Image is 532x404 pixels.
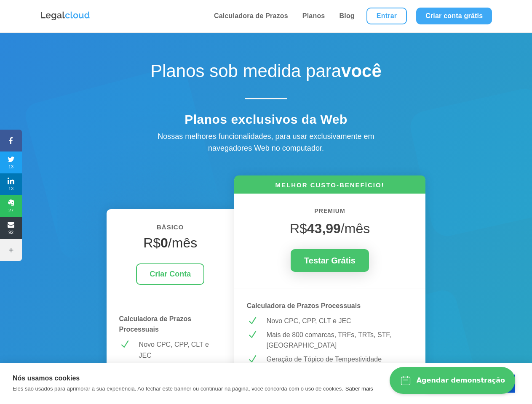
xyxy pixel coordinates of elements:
[139,130,392,155] div: Nossas melhores funcionalidades, para usar exclusivamente em navegadores Web no computador.
[247,206,413,221] h6: PREMIUM
[247,302,361,309] strong: Calculadora de Prazos Processuais
[366,8,407,24] a: Entrar
[234,181,426,194] h6: MELHOR CUSTO-BENEFÍCIO!
[247,330,257,340] span: N
[267,330,413,351] p: Mais de 800 comarcas, TRFs, TRTs, STF, [GEOGRAPHIC_DATA]
[291,249,369,272] a: Testar Grátis
[119,315,192,333] strong: Calculadora de Prazos Processuais
[13,385,343,392] p: Eles são usados para aprimorar a sua experiência. Ao fechar este banner ou continuar na página, v...
[267,316,413,327] p: Novo CPC, CPP, CLT e JEC
[118,112,413,131] h4: Planos exclusivos da Web
[290,221,370,236] span: R$ /mês
[136,263,204,285] a: Criar Conta
[160,235,168,250] strong: 0
[119,235,222,255] h4: R$ /mês
[119,339,130,350] span: N
[247,316,257,326] span: N
[139,339,222,361] p: Novo CPC, CPP, CLT e JEC
[119,222,222,237] h6: BÁSICO
[341,61,382,81] strong: você
[13,375,80,382] strong: Nós usamos cookies
[416,8,492,24] a: Criar conta grátis
[118,61,413,86] h1: Planos sob medida para
[40,11,91,21] img: Logo da Legalcloud
[267,354,413,365] p: Geração de Tópico de Tempestividade
[247,354,257,364] span: N
[345,385,373,392] a: Saber mais
[307,221,341,236] strong: 43,99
